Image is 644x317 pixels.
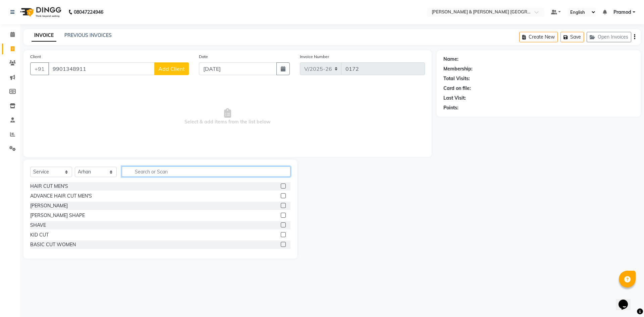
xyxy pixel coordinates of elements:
[30,231,49,239] div: KID CUT
[30,83,425,150] span: Select & add items from the list below
[560,32,584,42] button: Save
[48,62,155,75] input: Search by Name/Mobile/Email/Code
[443,104,459,111] div: Points:
[300,54,329,60] label: Invoice Number
[443,65,473,72] div: Membership:
[64,32,112,38] a: PREVIOUS INVOICES
[443,75,470,82] div: Total Visits:
[519,32,558,42] button: Create New
[30,183,68,190] div: HAIR CUT MEN'S
[122,166,290,177] input: Search or Scan
[443,56,459,63] div: Name:
[30,222,46,229] div: SHAVE
[30,241,76,248] div: BASIC CUT WOMEN
[17,3,63,21] img: logo
[616,290,637,310] iframe: chat widget
[613,9,631,16] span: Pramod
[587,32,631,42] button: Open Invoices
[30,202,68,209] div: [PERSON_NAME]
[30,62,49,75] button: +91
[443,85,471,92] div: Card on file:
[32,30,56,42] a: INVOICE
[443,95,466,102] div: Last Visit:
[158,65,185,72] span: Add Client
[30,193,92,200] div: ADVANCE HAIR CUT MEN'S
[30,212,85,219] div: [PERSON_NAME] SHAPE
[154,62,189,75] button: Add Client
[199,54,208,60] label: Date
[30,54,41,60] label: Client
[74,3,103,21] b: 08047224946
